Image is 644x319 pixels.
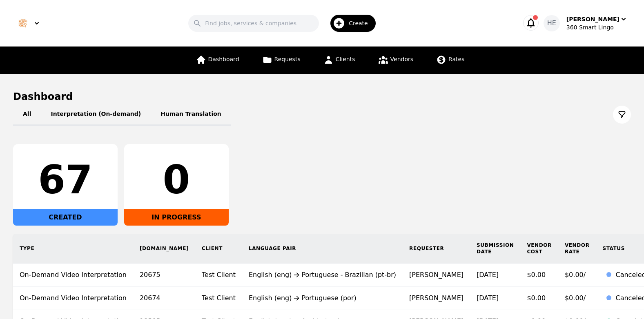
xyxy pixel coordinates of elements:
span: $0.00/ [565,294,586,302]
td: Test Client [195,264,242,287]
span: $0.00/ [565,271,586,279]
button: All [13,103,41,126]
th: Language Pair [242,234,403,264]
span: Dashboard [208,56,239,62]
th: Type [13,234,133,264]
button: Filter [613,106,631,124]
h1: Dashboard [13,90,631,103]
input: Find jobs, services & companies [188,15,319,32]
th: Submission Date [470,234,520,264]
button: Create [319,11,381,35]
span: Vendors [390,56,413,62]
div: 0 [131,160,222,199]
td: 20675 [133,264,195,287]
a: Rates [431,47,469,74]
div: English (eng) Portuguese - Brazilian (pt-br) [249,270,396,280]
td: 20674 [133,287,195,310]
div: IN PROGRESS [124,209,229,226]
div: 360 Smart Lingo [566,23,628,31]
a: Clients [319,47,360,74]
td: [PERSON_NAME] [403,264,470,287]
th: [DOMAIN_NAME] [133,234,195,264]
td: $0.00 [520,287,558,310]
div: [PERSON_NAME] [566,15,619,23]
button: HE[PERSON_NAME]360 Smart Lingo [544,15,628,31]
td: Test Client [195,287,242,310]
td: [PERSON_NAME] [403,287,470,310]
span: HE [547,18,556,28]
a: Dashboard [191,47,244,74]
div: English (eng) Portuguese (por) [249,293,396,303]
span: Requests [274,56,301,62]
span: Create [349,19,374,27]
button: Interpretation (On-demand) [41,103,151,126]
a: Requests [257,47,305,74]
th: Vendor Rate [558,234,596,264]
a: Vendors [373,47,418,74]
div: 67 [20,160,111,199]
th: Vendor Cost [520,234,558,264]
time: [DATE] [477,294,499,302]
span: Rates [448,56,464,62]
td: $0.00 [520,264,558,287]
td: On-Demand Video Interpretation [13,287,133,310]
button: Human Translation [151,103,231,126]
th: Client [195,234,242,264]
div: CREATED [13,209,118,226]
time: [DATE] [477,271,499,279]
span: Clients [336,56,355,62]
img: Logo [16,17,29,30]
th: Requester [403,234,470,264]
td: On-Demand Video Interpretation [13,264,133,287]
